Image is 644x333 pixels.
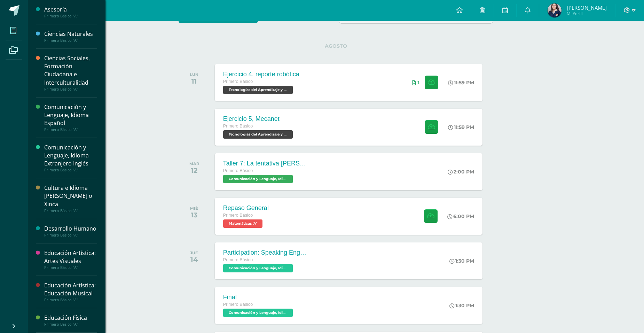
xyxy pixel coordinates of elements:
[223,79,253,84] span: Primero Básico
[449,258,474,264] div: 1:30 PM
[44,225,97,238] a: Desarrollo HumanoPrimero Básico "A"
[189,161,199,166] div: MAR
[44,184,97,208] div: Cultura e Idioma [PERSON_NAME] o Xinca
[223,294,294,301] div: Final
[44,103,97,127] div: Comunicación y Lenguaje, Idioma Español
[44,6,97,18] a: AsesoríaPrimero Básico "A"
[223,160,307,167] div: Taller 7: La tentativa [PERSON_NAME]
[44,281,97,302] a: Educación Artística: Educación MusicalPrimero Básico "A"
[44,87,97,92] div: Primero Básico "A"
[190,211,198,219] div: 13
[190,255,198,264] div: 14
[190,77,198,85] div: 11
[223,124,253,129] span: Primero Básico
[223,204,269,212] div: Repaso General
[44,208,97,213] div: Primero Básico "A"
[548,3,561,17] img: 146e14d473afb2837e5cf5f345d4b25b.png
[223,264,293,272] span: Comunicación y Lenguaje, Idioma Extranjero Inglés 'A'
[223,302,253,307] span: Primero Básico
[223,219,262,228] span: Matemáticas 'A'
[44,127,97,132] div: Primero Básico "A"
[44,30,97,38] div: Ciencias Naturales
[223,257,253,262] span: Primero Básico
[223,175,293,183] span: Comunicación y Lenguaje, Idioma Español 'A'
[44,30,97,43] a: Ciencias NaturalesPrimero Básico "A"
[223,71,299,78] div: Ejercicio 4, reporte robótica
[44,249,97,265] div: Educación Artística: Artes Visuales
[190,206,198,211] div: MIÉ
[448,79,474,86] div: 11:59 PM
[44,297,97,302] div: Primero Básico "A"
[223,309,293,317] span: Comunicación y Lenguaje, Idioma Extranjero Inglés 'A'
[567,4,607,11] span: [PERSON_NAME]
[44,225,97,233] div: Desarrollo Humano
[189,166,199,175] div: 12
[223,249,307,256] div: Participation: Speaking English
[412,80,420,85] div: Archivos entregados
[44,322,97,327] div: Primero Básico "A"
[44,265,97,270] div: Primero Básico "A"
[190,72,198,77] div: LUN
[44,38,97,43] div: Primero Básico "A"
[44,314,97,322] div: Educación Física
[44,54,97,86] div: Ciencias Sociales, Formación Ciudadana e Interculturalidad
[44,184,97,213] a: Cultura e Idioma [PERSON_NAME] o XincaPrimero Básico "A"
[44,314,97,327] a: Educación FísicaPrimero Básico "A"
[223,86,293,94] span: Tecnologías del Aprendizaje y la Comunicación 'A'
[190,250,198,255] div: JUE
[448,124,474,130] div: 11:59 PM
[44,14,97,18] div: Primero Básico "A"
[44,6,97,14] div: Asesoría
[44,233,97,238] div: Primero Básico "A"
[447,213,474,219] div: 6:00 PM
[44,54,97,91] a: Ciencias Sociales, Formación Ciudadana e InterculturalidadPrimero Básico "A"
[223,213,253,218] span: Primero Básico
[417,80,420,85] span: 1
[567,10,607,16] span: Mi Perfil
[314,43,358,49] span: AGOSTO
[44,281,97,297] div: Educación Artística: Educación Musical
[448,169,474,175] div: 2:00 PM
[44,144,97,168] div: Comunicación y Lenguaje, Idioma Extranjero Inglés
[44,144,97,172] a: Comunicación y Lenguaje, Idioma Extranjero InglésPrimero Básico "A"
[223,130,293,139] span: Tecnologías del Aprendizaje y la Comunicación 'A'
[449,302,474,309] div: 1:30 PM
[223,168,253,173] span: Primero Básico
[44,249,97,270] a: Educación Artística: Artes VisualesPrimero Básico "A"
[223,115,294,123] div: Ejercicio 5, Mecanet
[44,103,97,132] a: Comunicación y Lenguaje, Idioma EspañolPrimero Básico "A"
[44,168,97,172] div: Primero Básico "A"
